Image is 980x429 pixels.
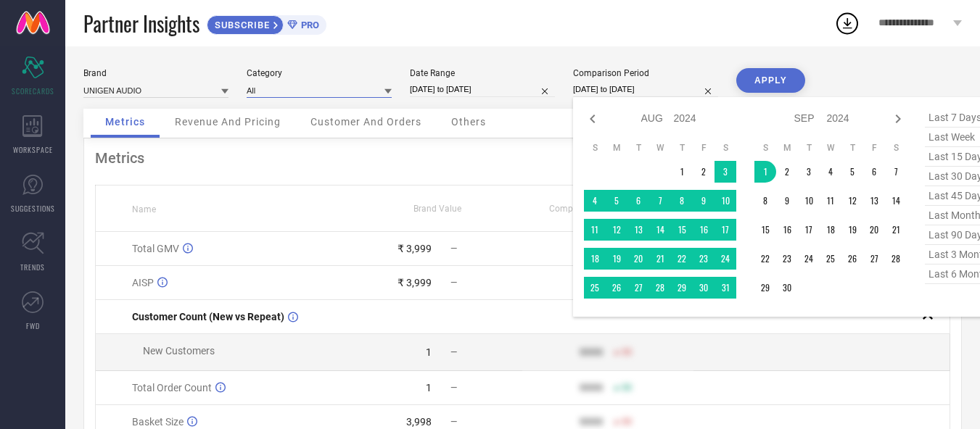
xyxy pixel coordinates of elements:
th: Saturday [885,142,907,154]
td: Thu Sep 05 2024 [841,161,863,183]
td: Tue Aug 13 2024 [627,219,649,241]
div: Comparison Period [573,68,718,78]
td: Tue Sep 17 2024 [798,219,820,241]
div: Date Range [410,68,555,78]
td: Tue Aug 27 2024 [627,277,649,299]
span: New Customers [143,345,215,357]
input: Select comparison period [573,82,718,97]
th: Tuesday [627,142,649,154]
td: Fri Aug 16 2024 [693,219,715,241]
td: Sun Sep 01 2024 [754,161,776,183]
th: Thursday [841,142,863,154]
td: Thu Aug 15 2024 [671,219,693,241]
span: — [450,383,457,393]
span: Revenue And Pricing [175,116,281,128]
td: Sun Aug 18 2024 [584,248,606,270]
td: Sun Aug 25 2024 [584,277,606,299]
td: Sat Sep 28 2024 [885,248,907,270]
th: Sunday [754,142,776,154]
td: Fri Aug 09 2024 [693,190,715,212]
td: Fri Aug 23 2024 [693,248,715,270]
td: Mon Aug 05 2024 [606,190,627,212]
td: Fri Sep 13 2024 [863,190,885,212]
span: Competitors Value [549,204,622,214]
td: Mon Sep 09 2024 [776,190,798,212]
span: Customer Count (New vs Repeat) [132,311,284,322]
td: Sun Aug 11 2024 [584,219,606,241]
span: Name [132,204,156,214]
td: Mon Aug 26 2024 [606,277,627,299]
div: Metrics [95,149,950,167]
td: Tue Sep 03 2024 [798,161,820,183]
td: Mon Sep 02 2024 [776,161,798,183]
td: Sat Sep 07 2024 [885,161,907,183]
span: SUBSCRIBE [207,20,273,30]
td: Sun Sep 15 2024 [754,219,776,241]
td: Tue Sep 10 2024 [798,190,820,212]
td: Mon Sep 16 2024 [776,219,798,241]
td: Sat Aug 10 2024 [715,190,736,212]
td: Wed Sep 11 2024 [820,190,841,212]
th: Monday [606,142,627,154]
span: Brand Value [413,204,461,214]
td: Mon Sep 30 2024 [776,277,798,299]
td: Sun Sep 08 2024 [754,190,776,212]
th: Thursday [671,142,693,154]
div: 1 [426,346,432,358]
span: WORKSPACE [13,144,53,155]
td: Wed Sep 25 2024 [820,248,841,270]
a: SUBSCRIBEPRO [207,12,326,35]
div: 9999 [580,416,603,428]
td: Wed Sep 18 2024 [820,219,841,241]
td: Thu Sep 19 2024 [841,219,863,241]
td: Sun Sep 29 2024 [754,277,776,299]
span: 50 [622,417,632,427]
span: Basket Size [132,416,184,428]
td: Wed Aug 28 2024 [649,277,671,299]
td: Thu Sep 26 2024 [841,248,863,270]
div: Category [247,68,392,78]
td: Sun Sep 22 2024 [754,248,776,270]
span: PRO [297,20,319,30]
span: SUGGESTIONS [11,203,55,214]
td: Wed Aug 07 2024 [649,190,671,212]
th: Monday [776,142,798,154]
td: Sat Aug 31 2024 [715,277,736,299]
td: Sat Aug 24 2024 [715,248,736,270]
td: Tue Aug 20 2024 [627,248,649,270]
span: Metrics [105,116,145,128]
td: Fri Sep 06 2024 [863,161,885,183]
span: Customer And Orders [310,116,421,128]
th: Wednesday [649,142,671,154]
div: 1 [426,382,432,393]
td: Thu Aug 29 2024 [671,277,693,299]
input: Select date range [410,82,555,97]
td: Sat Sep 14 2024 [885,190,907,212]
span: — [450,243,457,254]
span: — [450,278,457,288]
div: ₹ 3,999 [398,277,432,288]
div: 3,998 [406,416,432,428]
div: Open download list [834,10,860,36]
th: Friday [693,142,715,154]
td: Sat Sep 21 2024 [885,219,907,241]
span: Partner Insights [83,9,199,38]
span: FWD [26,320,40,331]
td: Thu Sep 12 2024 [841,190,863,212]
div: Previous month [584,110,601,128]
div: 9999 [580,382,603,393]
button: APPLY [736,68,805,93]
td: Mon Sep 23 2024 [776,248,798,270]
td: Sun Aug 04 2024 [584,190,606,212]
td: Fri Sep 27 2024 [863,248,885,270]
td: Thu Aug 01 2024 [671,161,693,183]
span: Total Order Count [132,382,212,393]
td: Thu Aug 08 2024 [671,190,693,212]
span: — [450,347,457,357]
td: Sat Aug 03 2024 [715,161,736,183]
span: TRENDS [20,262,45,272]
td: Fri Aug 30 2024 [693,277,715,299]
td: Sat Aug 17 2024 [715,219,736,241]
div: Brand [83,68,228,78]
td: Tue Aug 06 2024 [627,190,649,212]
